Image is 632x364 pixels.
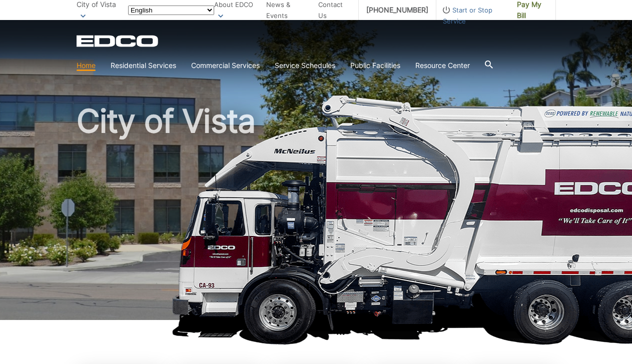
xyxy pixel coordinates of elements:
a: Service Schedules [275,60,335,71]
a: Residential Services [111,60,176,71]
a: Resource Center [415,60,470,71]
a: Commercial Services [191,60,260,71]
h1: City of Vista [77,105,556,324]
a: Home [77,60,96,71]
a: EDCD logo. Return to the homepage. [77,35,160,47]
select: Select a language [128,5,214,15]
a: Public Facilities [350,60,400,71]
